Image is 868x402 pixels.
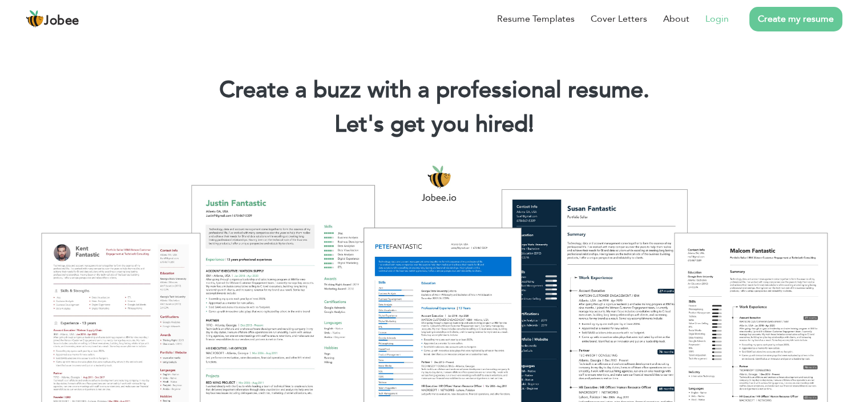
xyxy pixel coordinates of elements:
a: Jobee [26,10,79,28]
a: Login [705,12,729,26]
a: Create my resume [749,7,842,31]
h2: Let's [17,110,851,140]
h1: Create a buzz with a professional resume. [17,75,851,105]
a: Resume Templates [497,12,575,26]
span: get you hired! [390,109,534,140]
a: Cover Letters [591,12,647,26]
a: About [663,12,689,26]
span: Jobee [44,15,79,27]
span: | [528,109,534,140]
img: jobee.io [26,10,44,28]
